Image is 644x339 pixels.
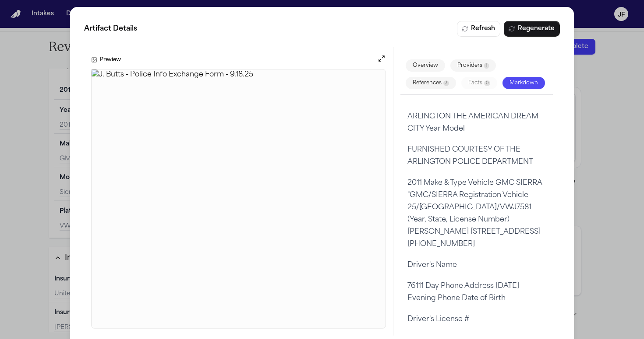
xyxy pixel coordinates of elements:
img: J. Butts - Police Info Exchange Form - 9.18.25 [92,69,386,328]
div: Figure (/page/0/Figure/0) [407,111,546,135]
button: Open preview [377,54,386,63]
span: 7 [443,80,449,86]
p: ARLINGTON THE AMERICAN DREAM CITY Year Model [407,111,546,135]
div: Text (/page/0/Text/1) [407,144,546,168]
p: FURNISHED COURTESY OF THE ARLINGTON POLICE DEPARTMENT [407,144,546,168]
button: Overview [406,59,445,72]
button: Refresh Digest [457,21,500,37]
span: Artifact Details [84,24,137,34]
div: Text (/page/0/Text/2) [407,177,546,250]
h3: Preview [100,56,121,63]
p: 76111 Day Phone Address [DATE] Evening Phone Date of Birth [407,280,546,304]
button: Open preview [377,54,386,66]
p: Driver's License # [407,313,546,325]
button: Facts0 [461,77,497,89]
span: 1 [484,63,489,69]
span: 0 [484,80,490,86]
div: Text (/page/0/Text/3) [407,259,546,271]
button: Markdown [502,77,545,89]
button: Regenerate Digest [504,21,560,37]
p: 2011 Make & Type Vehicle GMC SIERRA "GMC/SIERRA Registration Vehicle 25/[GEOGRAPHIC_DATA]/VWJ7581... [407,177,546,250]
p: Driver's Name [407,259,546,271]
div: Text (/page/0/Text/5) [407,313,546,325]
button: References7 [406,77,456,89]
button: Providers1 [450,59,496,72]
div: Text (/page/0/Text/4) [407,280,546,304]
